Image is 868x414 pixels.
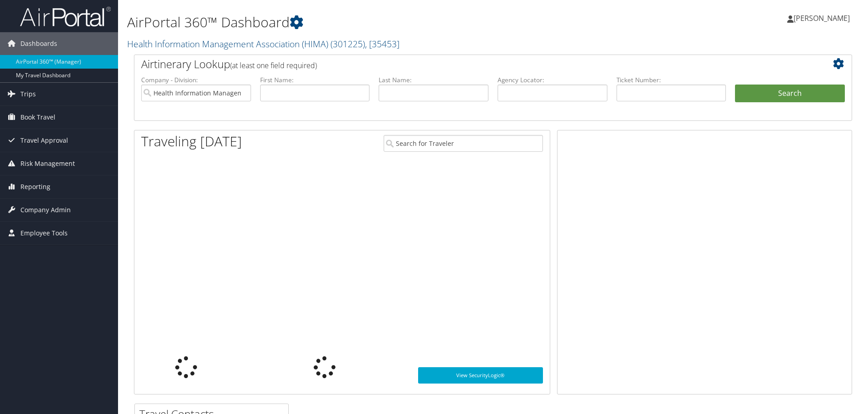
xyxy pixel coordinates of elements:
a: Health Information Management Association (HIMA) [127,38,399,50]
h1: AirPortal 360™ Dashboard [127,13,615,32]
span: Employee Tools [20,222,68,244]
input: Search for Traveler [384,135,543,152]
button: Search [735,85,845,103]
span: Travel Approval [20,129,68,152]
a: View SecurityLogic® [418,367,543,384]
label: Agency Locator: [498,75,607,85]
h1: Traveling [DATE] [141,132,242,151]
label: Company - Division: [141,75,251,85]
a: [PERSON_NAME] [787,5,859,32]
span: Reporting [20,175,50,198]
label: Ticket Number: [616,75,726,85]
span: (at least one field required) [230,60,317,70]
span: Trips [20,83,36,105]
span: ( 301225 ) [330,38,365,50]
img: airportal-logo.png [20,6,111,27]
h2: Airtinerary Lookup [141,56,785,72]
span: Book Travel [20,106,55,129]
span: , [ 35453 ] [365,38,399,50]
span: Company Admin [20,199,71,221]
label: Last Name: [379,75,488,85]
span: Dashboards [20,32,57,55]
span: [PERSON_NAME] [794,13,850,23]
label: First Name: [260,75,370,85]
span: Risk Management [20,152,75,175]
